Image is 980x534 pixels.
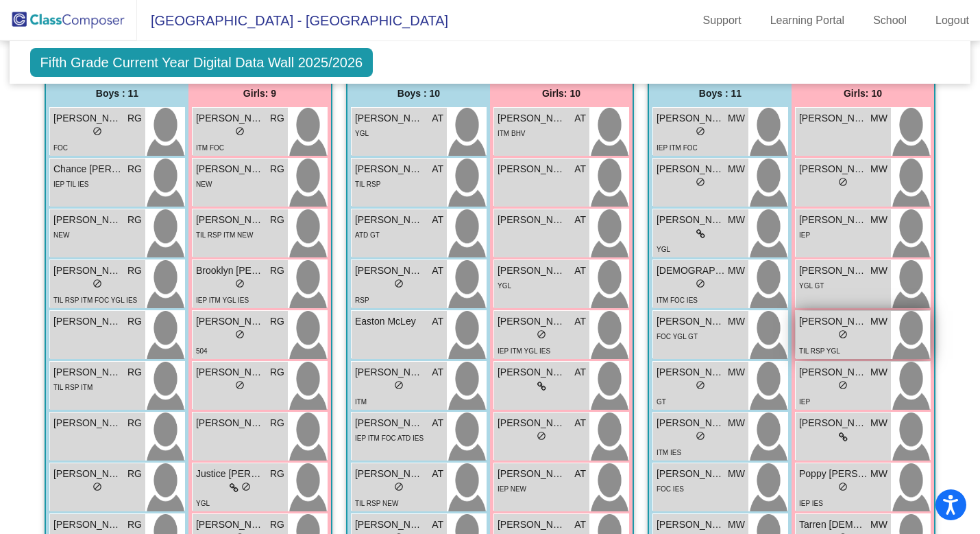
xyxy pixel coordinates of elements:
span: MW [728,314,745,329]
span: do_not_disturb_alt [235,380,245,390]
span: MW [728,111,745,126]
span: [PERSON_NAME] [196,416,265,430]
span: IEP ITM FOC [657,144,698,152]
span: [PERSON_NAME] [53,264,122,278]
span: AT [432,416,443,430]
span: TIL RSP ITM FOC YGL IES [53,297,137,304]
span: RG [270,162,284,176]
span: [PERSON_NAME] [657,518,725,532]
span: [PERSON_NAME] [355,365,424,380]
span: AT [432,162,443,176]
span: do_not_disturb_alt [696,126,705,136]
span: IEP [799,231,810,239]
span: RG [127,213,142,227]
span: RG [270,314,284,329]
span: MW [870,162,887,176]
span: AT [432,518,443,532]
span: RG [270,518,284,532]
span: MW [728,518,745,532]
span: [PERSON_NAME] [355,518,424,532]
span: [PERSON_NAME] [657,365,725,380]
span: [PERSON_NAME] [53,314,122,329]
span: [PERSON_NAME] [498,467,566,481]
span: Poppy [PERSON_NAME] [799,467,868,481]
span: do_not_disturb_alt [93,126,102,136]
span: NEW [53,231,69,239]
span: [PERSON_NAME] [657,111,725,126]
span: [PERSON_NAME] [53,467,122,481]
span: RG [127,416,142,430]
span: MW [728,213,745,227]
span: AT [574,365,586,380]
div: Girls: 9 [188,80,331,107]
span: do_not_disturb_alt [696,431,705,441]
span: TIL RSP ITM NEW [196,231,253,239]
span: [PERSON_NAME] [196,518,265,532]
span: MW [728,467,745,481]
span: [PERSON_NAME] [657,416,725,430]
span: do_not_disturb_alt [235,279,245,288]
span: do_not_disturb_alt [838,329,848,339]
span: do_not_disturb_alt [537,329,546,339]
span: RG [270,111,284,126]
span: RG [127,467,142,481]
span: AT [432,314,443,329]
span: RG [270,264,284,278]
span: AT [574,162,586,176]
span: ITM FOC IES [657,297,698,304]
span: [PERSON_NAME] [657,314,725,329]
span: AT [432,467,443,481]
span: [PERSON_NAME] [657,162,725,176]
span: NEW [196,181,212,188]
span: RG [127,264,142,278]
span: YGL GT [799,282,824,290]
span: [PERSON_NAME] [498,213,566,227]
span: do_not_disturb_alt [93,482,102,491]
span: [PERSON_NAME][DEMOGRAPHIC_DATA] [355,467,424,481]
span: [PERSON_NAME] [498,518,566,532]
span: MW [870,416,887,430]
span: IEP NEW [498,485,526,493]
span: do_not_disturb_alt [394,279,404,288]
span: [PERSON_NAME] [196,213,265,227]
span: do_not_disturb_alt [838,380,848,390]
span: ITM [355,398,367,406]
span: YGL [196,500,210,507]
span: MW [728,162,745,176]
span: AT [432,111,443,126]
span: ITM IES [657,449,681,456]
span: ITM FOC [196,144,224,152]
span: RG [127,162,142,176]
span: YGL [355,130,369,137]
span: IEP IES [799,500,823,507]
span: do_not_disturb_alt [93,279,102,288]
span: [PERSON_NAME] [53,111,122,126]
span: IEP TIL IES [53,181,89,188]
span: FOC YGL GT [657,333,698,340]
span: do_not_disturb_alt [696,279,705,288]
span: [PERSON_NAME] [53,213,122,227]
span: RSP [355,297,369,304]
span: [PERSON_NAME] [498,314,566,329]
span: RG [270,416,284,430]
a: Logout [924,10,980,32]
span: Chance [PERSON_NAME] [53,162,122,176]
span: MW [728,365,745,380]
span: [PERSON_NAME] [799,264,868,278]
span: [PERSON_NAME] [196,111,265,126]
span: [PERSON_NAME] [355,111,424,126]
span: do_not_disturb_alt [537,431,546,441]
span: do_not_disturb_alt [235,329,245,339]
span: ATD GT [355,231,380,239]
span: AT [432,213,443,227]
span: [PERSON_NAME] [799,111,868,126]
span: FOC [53,144,68,152]
span: IEP [799,398,810,406]
span: [PERSON_NAME] [53,416,122,430]
span: Justice [PERSON_NAME] [196,467,265,481]
span: AT [574,213,586,227]
div: Boys : 11 [46,80,188,107]
span: Fifth Grade Current Year Digital Data Wall 2025/2026 [30,48,373,77]
span: do_not_disturb_alt [838,482,848,491]
a: Learning Portal [759,10,856,32]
